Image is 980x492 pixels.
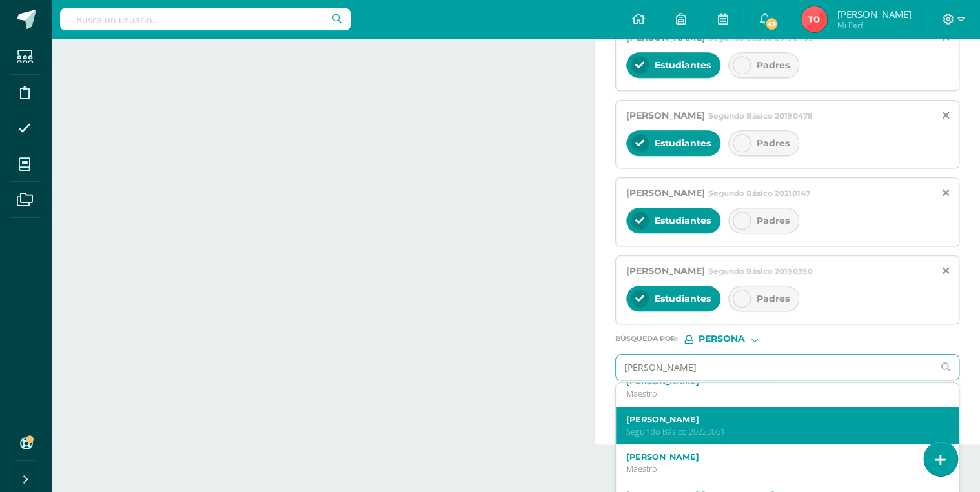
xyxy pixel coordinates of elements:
span: [PERSON_NAME] [626,110,705,121]
label: [PERSON_NAME] [626,415,935,424]
span: Segundo Básico 20190478 [708,111,813,121]
span: Padres [757,59,790,71]
p: Maestro [626,464,935,475]
span: 43 [764,17,779,31]
span: Segundo Básico 20210147 [708,188,810,198]
span: Segundo Básico 20190390 [708,266,813,276]
span: Padres [757,215,790,226]
span: Persona [699,335,745,342]
input: Busca un usuario... [60,8,351,30]
span: [PERSON_NAME] [837,8,911,21]
p: Maestro [626,388,935,399]
span: [PERSON_NAME] [626,265,705,277]
p: Segundo Básico 20220061 [626,426,935,437]
span: Estudiantes [655,137,711,149]
span: Padres [757,137,790,149]
span: Estudiantes [655,215,711,226]
span: Estudiantes [655,59,711,71]
input: Ej. Mario Galindo [616,355,933,380]
img: ee555c8c968eea5bde0abcdfcbd02b94.png [801,6,827,32]
span: Estudiantes [655,293,711,304]
span: Búsqueda por : [615,335,678,342]
label: [PERSON_NAME] [626,452,935,462]
div: [object Object] [684,335,781,344]
span: Padres [757,293,790,304]
span: Mi Perfil [837,19,911,30]
span: [PERSON_NAME] [626,187,705,199]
